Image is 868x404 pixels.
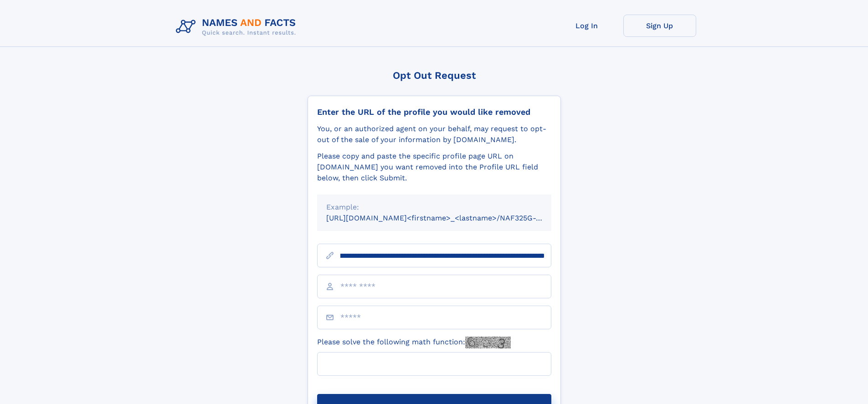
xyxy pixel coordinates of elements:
[317,107,551,117] div: Enter the URL of the profile you would like removed
[317,337,511,348] label: Please solve the following math function:
[326,202,542,213] div: Example:
[550,15,623,37] a: Log In
[326,214,569,222] small: [URL][DOMAIN_NAME]<firstname>_<lastname>/NAF325G-xxxxxxxx
[172,15,303,39] img: Logo Names and Facts
[317,123,551,145] div: You, or an authorized agent on your behalf, may request to opt-out of the sale of your informatio...
[623,15,696,37] a: Sign Up
[308,70,561,81] div: Opt Out Request
[317,151,551,184] div: Please copy and paste the specific profile page URL on [DOMAIN_NAME] you want removed into the Pr...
